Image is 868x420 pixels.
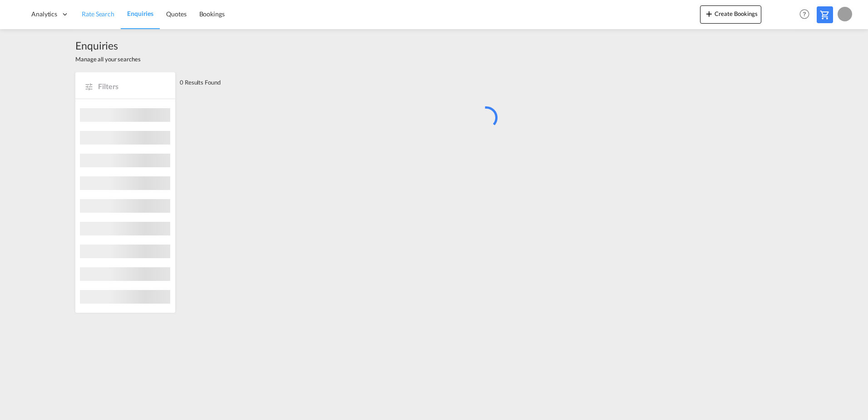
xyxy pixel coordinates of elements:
span: Enquiries [127,10,153,17]
span: Manage all your searches [75,55,141,63]
span: Rate Search [82,10,114,18]
span: Bookings [199,10,225,18]
span: Enquiries [75,38,141,53]
div: Help [797,6,817,23]
span: Filters [98,81,166,91]
span: Quotes [166,10,186,18]
div: 0 Results Found [180,72,221,92]
span: Help [797,6,812,22]
button: icon-plus 400-fgCreate Bookings [700,5,761,24]
span: Analytics [31,10,57,19]
md-icon: icon-plus 400-fg [704,8,715,19]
